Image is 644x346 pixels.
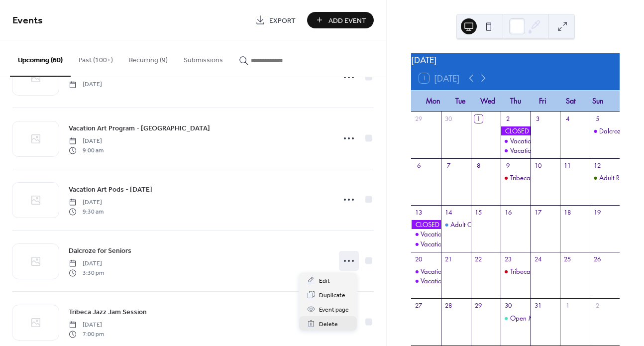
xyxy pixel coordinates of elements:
[501,146,531,155] div: Vacation Art Pods - Yom Kippur
[510,314,557,323] div: Open Mic Night
[69,198,104,207] span: [DATE]
[69,123,210,134] span: Vacation Art Program - [GEOGRAPHIC_DATA]
[590,173,620,182] div: Adult Reiki and the Arts Workshop
[69,307,147,318] span: Tribeca Jazz Jam Session
[328,15,366,26] span: Add Event
[319,305,349,315] span: Event page
[504,208,512,217] div: 16
[69,185,152,195] span: Vacation Art Pods - [DATE]
[69,80,102,89] span: [DATE]
[419,91,446,111] div: Mon
[69,268,104,277] span: 3:30 pm
[12,11,43,30] span: Events
[474,161,483,170] div: 8
[176,40,231,76] button: Submissions
[502,91,529,111] div: Thu
[248,12,303,28] a: Export
[415,161,423,170] div: 6
[415,255,423,263] div: 20
[501,314,531,323] div: Open Mic Night
[563,255,572,263] div: 25
[69,137,104,146] span: [DATE]
[411,239,441,248] div: Vacation Art Pods - Indigenous Peoples' Day
[534,208,542,217] div: 17
[421,276,494,285] div: Vacation Art Pods - [DATE]
[69,207,104,216] span: 9:30 am
[557,91,584,111] div: Sat
[501,267,531,276] div: Tribeca Jazz Institute Concert Fundraiser
[474,255,483,263] div: 22
[450,220,619,229] div: Adult Chamber Music & Chamber Orchestra Reading Party
[415,208,423,217] div: 13
[474,91,502,111] div: Wed
[444,255,453,263] div: 21
[474,115,483,123] div: 1
[319,290,345,301] span: Duplicate
[411,53,620,66] div: [DATE]
[534,302,542,310] div: 31
[69,245,131,256] a: Dalcroze for Seniors
[501,126,531,135] div: CLOSED - Yom Kippur
[534,255,542,263] div: 24
[504,255,512,263] div: 23
[563,161,572,170] div: 11
[593,115,602,123] div: 5
[69,330,104,339] span: 7:00 pm
[411,267,441,276] div: Vacation Art Program -Diwali
[421,230,505,238] div: Vacation Art Program - [DATE]
[563,115,572,123] div: 4
[474,208,483,217] div: 15
[415,302,423,310] div: 27
[510,146,584,155] div: Vacation Art Pods - [DATE]
[534,161,542,170] div: 10
[510,136,641,145] div: Vacation Art Program - [GEOGRAPHIC_DATA]
[504,161,512,170] div: 9
[319,276,330,286] span: Edit
[510,267,623,276] div: Tribeca Jazz Institute Concert Fundraiser
[121,40,176,76] button: Recurring (9)
[447,91,474,111] div: Tue
[593,255,602,263] div: 26
[563,208,572,217] div: 18
[593,161,602,170] div: 12
[444,208,453,217] div: 14
[474,302,483,310] div: 29
[444,115,453,123] div: 30
[584,91,612,111] div: Sun
[69,259,104,268] span: [DATE]
[441,220,471,229] div: Adult Chamber Music & Chamber Orchestra Reading Party
[563,302,572,310] div: 1
[69,321,104,330] span: [DATE]
[411,230,441,238] div: Vacation Art Program - Indigenous Peoples' Day
[411,276,441,285] div: Vacation Art Pods - Diwali
[534,115,542,123] div: 3
[444,161,453,170] div: 7
[69,246,131,256] span: Dalcroze for Seniors
[501,136,531,145] div: Vacation Art Program - Yom Kippur
[10,40,71,77] button: Upcoming (60)
[269,15,296,26] span: Export
[590,126,620,135] div: Dalcroze for Seniors
[504,115,512,123] div: 2
[319,319,338,330] span: Delete
[415,115,423,123] div: 29
[69,306,147,318] a: Tribeca Jazz Jam Session
[501,173,531,182] div: Tribeca Jazz Jam Session
[504,302,512,310] div: 30
[69,122,210,134] a: Vacation Art Program - [GEOGRAPHIC_DATA]
[411,220,441,229] div: CLOSED - Indigenous People's Day
[593,208,602,217] div: 19
[71,40,121,76] button: Past (100+)
[421,239,494,248] div: Vacation Art Pods - [DATE]
[421,267,549,276] div: Vacation Art Program -[GEOGRAPHIC_DATA]
[307,12,374,28] button: Add Event
[69,146,104,155] span: 9:00 am
[444,302,453,310] div: 28
[593,302,602,310] div: 2
[529,91,556,111] div: Fri
[69,184,152,195] a: Vacation Art Pods - [DATE]
[510,173,581,182] div: Tribeca Jazz Jam Session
